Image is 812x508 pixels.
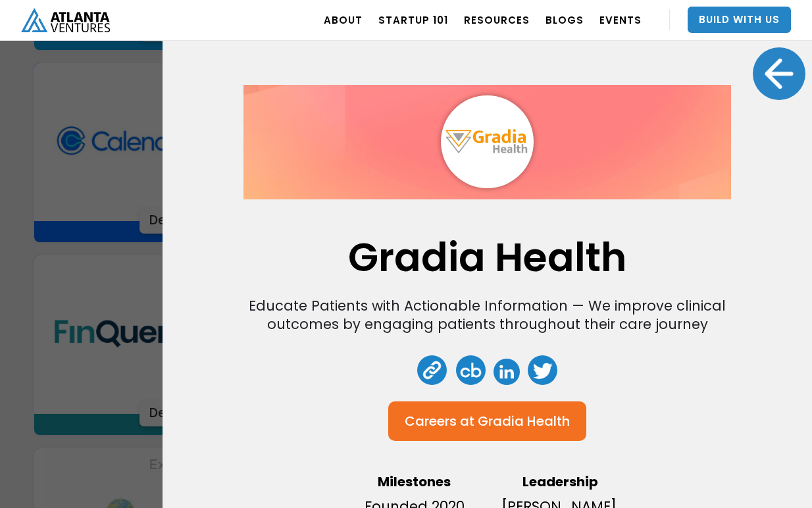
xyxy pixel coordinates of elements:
[688,7,791,33] a: Build With Us
[378,1,448,38] a: Startup 101
[324,1,363,38] a: ABOUT
[348,241,626,274] h1: Gradia Health
[464,1,530,38] a: RESOURCES
[249,297,726,334] div: Educate Patients with Actionable Information — We improve clinical outcomes by engaging patients ...
[405,415,474,428] div: Careers at
[478,415,570,428] div: Gradia Health
[599,1,642,38] a: EVENTS
[388,401,586,441] a: Careers atGradia Health
[546,1,584,38] a: BLOGS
